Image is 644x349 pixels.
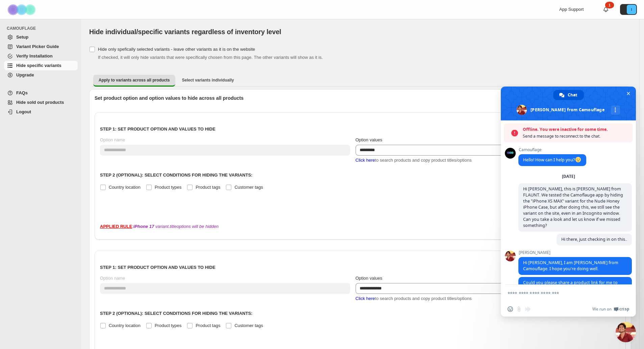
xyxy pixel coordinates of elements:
span: Hi there, just checking in on this.. [561,236,627,242]
span: App Support [559,7,584,12]
strong: APPLIED RULE [100,224,132,229]
span: Chat [568,90,577,100]
span: to search products and copy product titles/options [356,296,472,301]
span: FAQs [16,90,28,95]
p: Step 1: Set product option and values to hide [100,126,620,133]
p: Step 2 (Optional): Select conditions for hiding the variants: [100,172,620,179]
span: Insert an emoji [508,306,513,312]
span: Customer tags [234,323,263,328]
span: If checked, it will only hide variants that were specifically chosen from this page. The other va... [98,55,323,60]
span: Crisp [619,306,629,312]
a: Variant Picker Guide [4,42,78,51]
span: Could you please share a product link for me to check for the problem? [523,280,618,292]
span: We run on [592,306,612,312]
a: Verify Installation [4,51,78,61]
span: Hide specific variants [16,63,61,68]
a: Chat [553,90,584,100]
span: Hello! How can I help you? [523,157,582,163]
a: We run onCrisp [592,306,629,312]
span: Hide only spefically selected variants - leave other variants as it is on the website [98,47,255,52]
span: Option name [100,276,125,281]
span: Send a message to reconnect to the chat. [523,133,629,140]
button: Apply to variants across all products [93,75,175,87]
b: iPhone 17 [133,224,154,229]
a: Logout [4,107,78,117]
span: Country location [109,323,140,328]
a: Close chat [616,322,636,342]
span: Apply to variants across all products [99,77,170,83]
span: Country location [109,185,140,190]
button: Avatar with initials I [620,4,637,15]
span: Logout [16,109,31,114]
span: Customer tags [234,185,263,190]
span: Verify Installation [16,53,53,59]
span: to search products and copy product titles/options [356,158,472,163]
span: Upgrade [16,72,34,77]
span: Click here [356,158,375,163]
span: Option name [100,137,125,142]
p: Set product option and option values to hide across all products [95,95,626,101]
span: Product types [155,323,182,328]
p: Step 2 (Optional): Select conditions for hiding the variants: [100,310,620,317]
span: Offline. You were inactive for some time. [523,126,629,133]
span: Option values [356,276,383,281]
span: Product tags [196,323,220,328]
span: Avatar with initials I [627,5,636,14]
span: [PERSON_NAME] [518,250,632,255]
a: Setup [4,32,78,42]
a: Hide sold out products [4,98,78,107]
span: Hi [PERSON_NAME], this is [PERSON_NAME] from FLAUNT. We tested the Camoflauge app by hiding the "... [523,186,623,228]
span: Camouflage [518,147,586,152]
textarea: Compose your message... [508,285,616,302]
span: Product tags [196,185,220,190]
div: 1 [605,2,614,8]
a: 1 [602,6,609,13]
span: Hi [PERSON_NAME], I am [PERSON_NAME] from Camouflage. I hope you're doing well. [523,260,618,272]
span: Select variants individually [182,77,234,83]
span: Setup [16,34,28,40]
span: Product types [155,185,182,190]
div: : variant.title options will be hidden [100,223,620,230]
span: Click here [356,296,375,301]
div: [DATE] [562,174,575,179]
span: CAMOUFLAGE [7,26,78,31]
button: Select variants individually [177,75,239,86]
a: Hide specific variants [4,61,78,70]
a: Upgrade [4,70,78,80]
span: Hide sold out products [16,100,64,105]
p: Step 1: Set product option and values to hide [100,264,620,271]
img: Camouflage [5,0,39,19]
text: I [631,7,632,11]
span: Hide individual/specific variants regardless of inventory level [89,28,281,36]
span: Option values [356,137,383,142]
a: FAQs [4,88,78,98]
span: Variant Picker Guide [16,44,59,49]
span: Close chat [625,90,632,97]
